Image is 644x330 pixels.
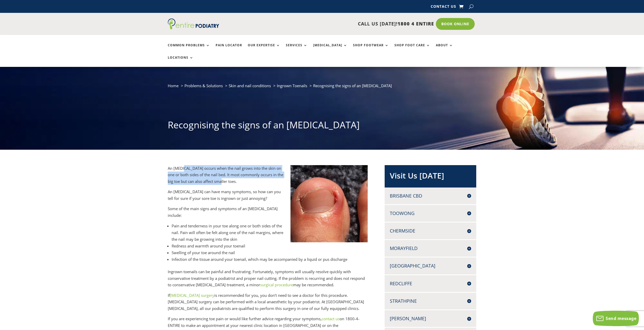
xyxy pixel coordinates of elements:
[394,43,430,55] a: Shop Foot Care
[168,119,477,134] h1: Recognising the signs of an [MEDICAL_DATA]
[286,43,307,55] a: Services
[168,83,179,88] a: Home
[168,43,210,55] a: Common Problems
[390,280,471,287] h4: Redcliffe
[390,170,471,184] h2: Visit Us [DATE]
[172,256,368,263] li: Infection of the tissue around your toenail, which may be accompanied by a liquid or pus discharge
[593,311,639,326] button: Send message
[170,293,214,298] a: [MEDICAL_DATA] surgery
[168,206,368,222] p: Some of the main signs and symptoms of an [MEDICAL_DATA] include:
[168,292,368,316] p: If is recommended for you, you don’t need to see a doctor for this procedure. [MEDICAL_DATA] surg...
[168,19,219,29] img: logo (1)
[260,282,293,287] a: surgical procedure
[436,43,453,55] a: About
[290,165,368,242] img: ingrownnail
[172,249,368,256] li: Swelling of your toe around the nail
[390,228,471,234] h4: Chermside
[168,56,193,67] a: Locations
[431,5,456,10] a: Contact Us
[398,21,434,27] span: 1800 4 ENTIRE
[229,83,271,88] a: Skin and nail conditions
[353,43,389,55] a: Shop Footwear
[184,83,223,88] a: Problems & Solutions
[216,43,242,55] a: Pain Locator
[390,193,471,199] h4: Brisbane CBD
[606,316,636,321] span: Send message
[390,298,471,304] h4: Strathpine
[248,43,280,55] a: Our Expertise
[322,316,340,321] a: contact us
[390,210,471,217] h4: Toowong
[436,18,475,30] a: Book Online
[313,83,392,88] span: Recognising the signs of an [MEDICAL_DATA]
[168,165,368,189] p: An [MEDICAL_DATA] occurs when the nail grows into the skin on one or both sides of the nail bed. ...
[277,83,307,88] a: Ingrown Toenails
[172,222,368,243] li: Pain and tenderness in your toe along one or both sides of the nail. Pain will often be felt alon...
[168,82,477,93] nav: breadcrumb
[390,245,471,252] h4: Morayfield
[168,25,219,30] a: Entire Podiatry
[168,189,368,206] p: An [MEDICAL_DATA] can have many symptoms, so how can you tell for sure if your sore toe is ingrow...
[168,269,368,292] p: Ingrown toenails can be painful and frustrating. Fortunately, symptoms will usually resolve quick...
[313,43,347,55] a: [MEDICAL_DATA]
[239,21,434,27] p: CALL US [DATE]!
[172,243,368,249] li: Redness and warmth around your toenail
[390,315,471,322] h4: [PERSON_NAME]
[390,263,471,269] h4: [GEOGRAPHIC_DATA]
